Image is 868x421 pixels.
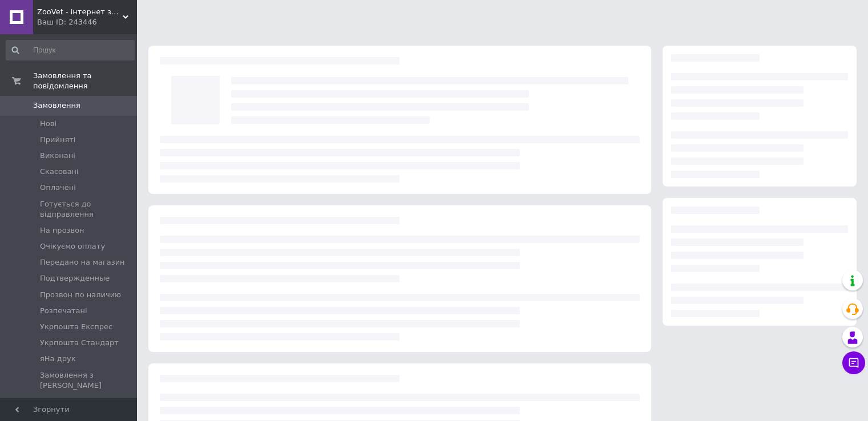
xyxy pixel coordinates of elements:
span: Замовлення та повідомлення [33,71,137,91]
span: Замовлення з [PERSON_NAME] [40,370,134,391]
span: яНа друк [40,354,75,364]
span: Виконані [40,151,75,161]
span: Розпечатані [40,306,87,316]
span: Прийняті [40,135,75,145]
span: Скасовані [40,167,79,177]
span: Передано на магазин [40,257,125,268]
span: Прозвон по наличию [40,290,121,300]
span: Очікуємо оплату [40,241,105,252]
div: Ваш ID: 243446 [37,17,137,27]
span: Замовлення [33,100,80,111]
span: На прозвон [40,225,84,236]
span: Готується до відправлення [40,199,134,220]
span: ZooVet - інтернет зоомагазин самих низьких цін - Zoovetbaza.com.ua [37,7,123,17]
span: Подтвержденные [40,273,110,284]
span: Нові [40,119,56,129]
span: Оплачені [40,183,76,193]
button: Чат з покупцем [842,351,865,374]
input: Пошук [6,40,135,60]
span: Укрпошта Експрес [40,322,112,332]
span: Укрпошта Стандарт [40,338,119,348]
